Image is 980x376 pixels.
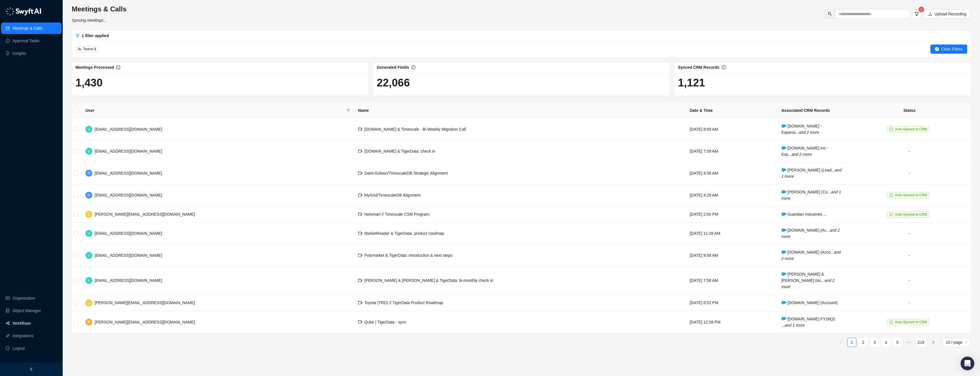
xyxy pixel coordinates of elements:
[791,152,812,157] i: and 2 more
[889,193,893,197] span: sync
[13,35,40,47] a: Approval Tasks
[848,244,971,266] td: -
[6,7,41,16] img: logo-05li4sbe.png
[364,320,407,324] span: Qube | TigerData - sync
[358,231,362,235] span: video-camera
[828,12,832,16] span: search
[87,192,90,198] span: R
[364,278,493,283] span: [PERSON_NAME] & [PERSON_NAME] & TigerData: bi-monthly check in
[85,107,344,114] span: User
[781,317,835,328] span: [DOMAIN_NAME] FY26Q2 ...
[678,76,967,89] h1: 1,121
[358,171,362,175] span: video-camera
[377,65,409,70] span: Generated Fields
[364,300,443,305] span: Toyota (TRD) // TigerData Product Roadmap
[685,103,777,118] th: Date & Time
[781,168,842,179] span: [PERSON_NAME] (Lead...
[364,253,452,258] span: Polymarket & TigerData: introduction & next steps
[722,65,726,69] span: info-circle
[848,223,971,244] td: -
[895,193,927,197] span: Auto-Synced to CRM
[839,341,842,344] span: left
[346,106,351,115] span: filter
[75,34,79,38] span: filter
[685,266,777,295] td: [DATE] 7:58 AM
[961,357,974,370] div: Open Intercom Messenger
[685,311,777,333] td: [DATE] 12:58 PM
[930,45,967,54] button: Clear Filters
[75,65,114,70] span: Meetings Processed
[87,211,90,217] span: D
[859,338,867,347] a: 2
[895,213,927,217] span: Auto-Synced to CRM
[685,223,777,244] td: [DATE] 11:28 AM
[685,206,777,223] td: [DATE] 2:00 PM
[893,338,902,347] a: 5
[781,300,838,305] span: [DOMAIN_NAME] (Account)
[799,130,819,135] i: and 2 more
[848,266,971,295] td: -
[95,253,162,258] span: [EMAIL_ADDRESS][DOMAIN_NAME]
[920,7,922,11] span: 1
[785,323,805,328] i: and 1 more
[358,193,362,197] span: video-camera
[848,338,856,347] a: 1
[777,103,848,118] th: Associated CRM Records
[95,171,162,175] span: [EMAIL_ADDRESS][DOMAIN_NAME]
[87,148,90,154] span: V
[893,338,902,347] li: 5
[870,338,879,347] a: 3
[13,330,33,341] a: Integrations
[889,128,893,131] span: sync
[358,301,362,305] span: video-camera
[72,5,126,14] h3: Meetings & Calls
[13,343,25,354] span: Logout
[836,338,845,347] li: Previous Page
[781,228,840,239] span: [DOMAIN_NAME] (Ac...
[685,295,777,311] td: [DATE] 6:52 PM
[364,149,435,153] span: [DOMAIN_NAME] & TigerData: check in
[895,320,927,324] span: Auto-Synced to CRM
[95,127,162,132] span: [EMAIL_ADDRESS][DOMAIN_NAME]
[781,190,841,201] i: and 1 more
[916,338,926,347] a: 219
[75,76,365,89] h1: 1,430
[924,9,971,19] button: Upload Recording
[87,277,90,284] span: V
[358,212,362,216] span: video-camera
[87,126,90,132] span: V
[781,228,840,239] i: and 2 more
[848,140,971,162] td: -
[934,11,966,17] span: Upload Recording
[13,305,41,316] a: Object Manager
[377,76,666,89] h1: 22,066
[87,230,90,236] span: V
[889,320,893,324] span: sync
[13,23,42,34] a: Meetings & Calls
[685,162,777,184] td: [DATE] 4:59 AM
[83,47,96,51] span: Teams:
[859,338,868,347] li: 2
[116,65,120,69] span: info-circle
[935,47,939,51] span: close-circle
[928,12,932,16] span: upload
[918,7,924,12] sup: 1
[895,127,927,131] span: Auto-Synced to CRM
[781,250,841,261] span: [DOMAIN_NAME] (Acco...
[29,367,33,371] span: left
[411,65,415,69] span: info-circle
[95,193,162,197] span: [EMAIL_ADDRESS][DOMAIN_NAME]
[364,193,420,197] span: MyGrid/TimescaleDB Alignment
[848,295,971,311] td: -
[358,149,362,153] span: video-camera
[6,346,10,350] span: logout
[916,338,926,347] li: 219
[914,12,919,16] span: filter
[847,338,856,347] li: 1
[781,250,841,261] i: and 2 more
[87,319,90,325] span: B
[82,33,109,38] span: 1 filter applied
[946,338,967,347] span: 10 / page
[904,338,913,347] li: Next 5 Pages
[94,47,96,51] b: 1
